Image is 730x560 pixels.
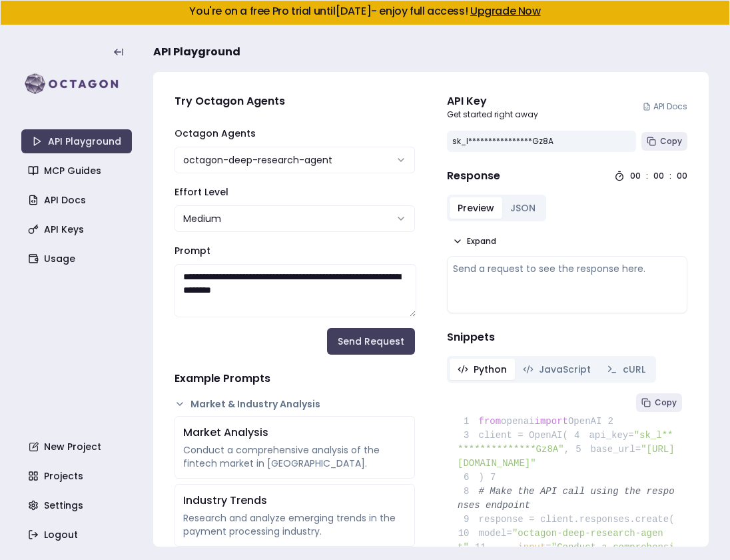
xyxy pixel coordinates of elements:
[479,528,512,539] span: model=
[458,471,479,485] span: 6
[458,415,479,429] span: 1
[458,486,675,511] span: # Make the API call using the responses endpoint
[327,328,415,355] button: Send Request
[23,247,133,271] a: Usage
[469,542,474,553] span: ,
[21,129,132,153] a: API Playground
[501,416,534,427] span: openai
[175,185,228,199] label: Effort Level
[568,429,589,443] span: 4
[589,430,633,441] span: api_key=
[660,136,682,147] span: Copy
[175,244,210,257] label: Prompt
[601,415,623,429] span: 2
[11,6,719,17] h5: You're on a free Pro trial until [DATE] - enjoy full access!
[458,430,568,441] span: client = OpenAI(
[183,425,406,441] div: Market Analysis
[458,528,663,553] span: "octagon-deep-research-agent"
[518,542,546,553] span: input
[447,168,500,184] h4: Response
[655,397,677,408] span: Copy
[175,371,415,387] h4: Example Prompts
[630,171,641,181] div: 00
[539,363,591,376] span: JavaScript
[467,236,496,247] span: Expand
[23,435,133,459] a: New Project
[546,542,551,553] span: =
[183,493,406,509] div: Industry Trends
[21,71,132,97] img: logo-rect-yK7x_WSZ.svg
[447,93,538,109] div: API Key
[470,3,541,19] a: Upgrade Now
[636,393,682,412] button: Copy
[450,197,502,219] button: Preview
[453,262,681,275] div: Send a request to see the response here.
[183,511,406,538] div: Research and analyze emerging trends in the payment processing industry.
[23,464,133,488] a: Projects
[23,523,133,547] a: Logout
[646,171,648,181] div: :
[479,416,502,427] span: from
[175,397,415,411] button: Market & Industry Analysis
[474,363,507,376] span: Python
[643,101,687,112] a: API Docs
[502,197,544,219] button: JSON
[153,44,240,60] span: API Playground
[175,93,415,109] h4: Try Octagon Agents
[447,109,538,120] p: Get started right away
[23,159,133,183] a: MCP Guides
[484,471,506,485] span: 7
[175,127,256,140] label: Octagon Agents
[653,171,664,181] div: 00
[623,363,645,376] span: cURL
[677,171,687,181] div: 00
[669,171,671,181] div: :
[23,217,133,241] a: API Keys
[458,472,484,483] span: )
[458,527,479,541] span: 10
[23,188,133,212] a: API Docs
[641,132,687,151] button: Copy
[183,443,406,470] div: Conduct a comprehensive analysis of the fintech market in [GEOGRAPHIC_DATA].
[569,443,591,457] span: 5
[568,416,601,427] span: OpenAI
[447,232,502,251] button: Expand
[591,444,641,455] span: base_url=
[535,416,568,427] span: import
[23,493,133,517] a: Settings
[458,513,479,527] span: 9
[458,485,479,499] span: 8
[564,444,569,455] span: ,
[458,514,675,525] span: response = client.responses.create(
[458,429,479,443] span: 3
[447,329,687,345] h4: Snippets
[474,541,496,555] span: 11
